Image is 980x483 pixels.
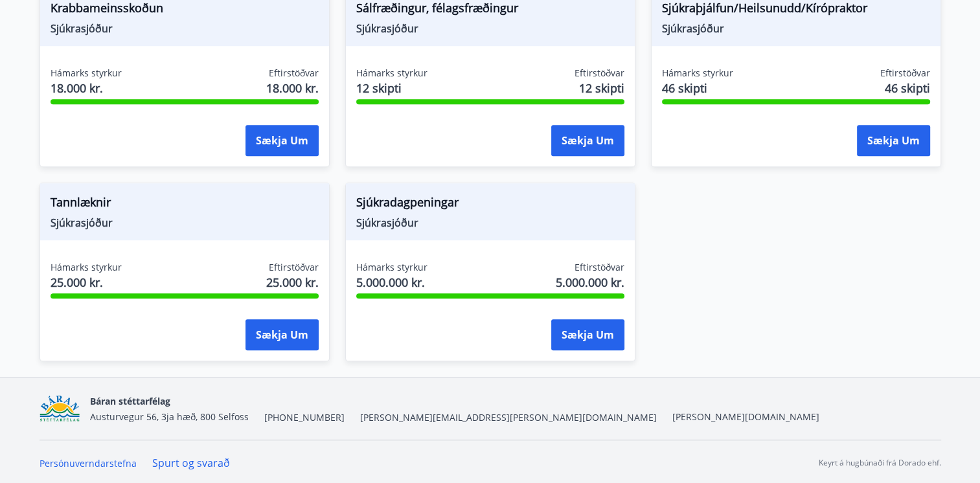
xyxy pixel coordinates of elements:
span: [PERSON_NAME][EMAIL_ADDRESS][PERSON_NAME][DOMAIN_NAME] [360,411,657,424]
button: Sækja um [551,125,624,156]
span: Hámarks styrkur [356,261,427,274]
span: Sjúkradagpeningar [356,194,624,216]
span: Austurvegur 56, 3ja hæð, 800 Selfoss [90,410,249,423]
span: 12 skipti [579,80,624,96]
span: Sjúkrasjóður [356,216,624,230]
button: Sækja um [551,319,624,350]
span: Hámarks styrkur [356,67,427,80]
span: 18.000 kr. [51,80,122,96]
span: 12 skipti [356,80,427,96]
span: Eftirstöðvar [269,67,319,80]
p: Keyrt á hugbúnaði frá Dorado ehf. [819,457,941,469]
span: 25.000 kr. [266,274,319,291]
span: [PHONE_NUMBER] [264,411,345,424]
span: Hámarks styrkur [662,67,733,80]
a: Spurt og svarað [152,456,230,470]
a: [PERSON_NAME][DOMAIN_NAME] [672,410,819,423]
span: Tannlæknir [51,194,319,216]
span: 5.000.000 kr. [356,274,427,291]
span: Sjúkrasjóður [51,216,319,230]
button: Sækja um [245,125,319,156]
span: 5.000.000 kr. [556,274,624,291]
span: Báran stéttarfélag [90,395,170,407]
span: Sjúkrasjóður [662,21,930,36]
span: Sjúkrasjóður [356,21,624,36]
span: Eftirstöðvar [880,67,930,80]
span: Eftirstöðvar [575,67,624,80]
span: Eftirstöðvar [575,261,624,274]
button: Sækja um [857,125,930,156]
span: Eftirstöðvar [269,261,319,274]
span: Hámarks styrkur [51,261,122,274]
button: Sækja um [245,319,319,350]
span: Hámarks styrkur [51,67,122,80]
span: 25.000 kr. [51,274,122,291]
span: Sjúkrasjóður [51,21,319,36]
span: 46 skipti [885,80,930,96]
img: Bz2lGXKH3FXEIQKvoQ8VL0Fr0uCiWgfgA3I6fSs8.png [40,395,80,423]
span: 46 skipti [662,80,733,96]
a: Persónuverndarstefna [40,457,137,469]
span: 18.000 kr. [266,80,319,96]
